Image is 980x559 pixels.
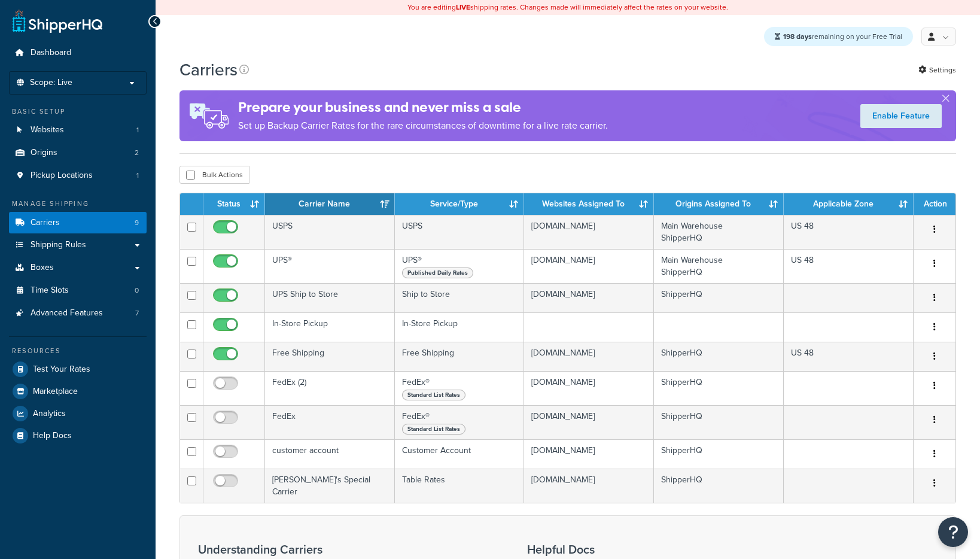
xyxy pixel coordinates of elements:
[135,285,139,296] span: 0
[265,371,395,405] td: FedEx (2)
[524,215,654,249] td: [DOMAIN_NAME]
[9,234,147,256] a: Shipping Rules
[33,409,66,419] span: Analytics
[31,171,93,181] span: Pickup Locations
[136,125,139,135] span: 1
[784,215,914,249] td: US 48
[9,279,147,302] a: Time Slots 0
[395,439,525,469] td: Customer Account
[402,424,465,435] span: Standard List Rates
[9,302,147,324] a: Advanced Features 7
[31,148,57,158] span: Origins
[9,302,147,324] li: Advanced Features
[524,439,654,469] td: [DOMAIN_NAME]
[402,390,465,400] span: Standard List Rates
[265,405,395,439] td: FedEx
[524,371,654,405] td: [DOMAIN_NAME]
[179,90,238,141] img: ad-rules-rateshop-fe6ec290ccb7230408bd80ed9643f0289d75e0ffd9eb532fc0e269fcd187b520.png
[31,48,71,58] span: Dashboard
[784,193,914,215] th: Applicable Zone: activate to sort column ascending
[9,257,147,279] a: Boxes
[33,431,72,441] span: Help Docs
[524,342,654,371] td: [DOMAIN_NAME]
[402,268,473,278] span: Published Daily Rates
[265,439,395,469] td: customer account
[31,125,64,135] span: Websites
[9,279,147,302] li: Time Slots
[395,249,525,283] td: UPS®
[527,543,683,556] h3: Helpful Docs
[524,249,654,283] td: [DOMAIN_NAME]
[9,119,147,141] li: Websites
[9,142,147,164] a: Origins 2
[135,308,139,318] span: 7
[764,27,913,46] div: remaining on your Free Trial
[265,193,395,215] th: Carrier Name: activate to sort column ascending
[784,342,914,371] td: US 48
[654,371,784,405] td: ShipperHQ
[784,249,914,283] td: US 48
[265,342,395,371] td: Free Shipping
[395,193,525,215] th: Service/Type: activate to sort column ascending
[395,342,525,371] td: Free Shipping
[524,283,654,312] td: [DOMAIN_NAME]
[9,199,147,209] div: Manage Shipping
[9,359,147,380] a: Test Your Rates
[654,405,784,439] td: ShipperHQ
[783,31,812,42] strong: 198 days
[31,263,54,273] span: Boxes
[9,425,147,446] a: Help Docs
[654,283,784,312] td: ShipperHQ
[938,517,968,547] button: Open Resource Center
[654,469,784,503] td: ShipperHQ
[654,439,784,469] td: ShipperHQ
[265,215,395,249] td: USPS
[9,119,147,141] a: Websites 1
[9,42,147,64] a: Dashboard
[198,543,497,556] h3: Understanding Carriers
[860,104,942,128] a: Enable Feature
[9,212,147,234] a: Carriers 9
[265,469,395,503] td: [PERSON_NAME]'s Special Carrier
[9,346,147,356] div: Resources
[9,381,147,402] a: Marketplace
[265,249,395,283] td: UPS®
[395,312,525,342] td: In-Store Pickup
[203,193,265,215] th: Status: activate to sort column ascending
[9,165,147,187] a: Pickup Locations 1
[135,148,139,158] span: 2
[654,249,784,283] td: Main Warehouse ShipperHQ
[395,405,525,439] td: FedEx®
[9,165,147,187] li: Pickup Locations
[31,240,86,250] span: Shipping Rules
[238,98,608,117] h4: Prepare your business and never miss a sale
[136,171,139,181] span: 1
[654,342,784,371] td: ShipperHQ
[395,215,525,249] td: USPS
[33,387,78,397] span: Marketplace
[135,218,139,228] span: 9
[30,78,72,88] span: Scope: Live
[9,107,147,117] div: Basic Setup
[918,62,956,78] a: Settings
[31,308,103,318] span: Advanced Features
[524,405,654,439] td: [DOMAIN_NAME]
[395,283,525,312] td: Ship to Store
[9,403,147,424] a: Analytics
[31,285,69,296] span: Time Slots
[524,469,654,503] td: [DOMAIN_NAME]
[33,364,90,375] span: Test Your Rates
[395,371,525,405] td: FedEx®
[265,312,395,342] td: In-Store Pickup
[13,9,102,33] a: ShipperHQ Home
[31,218,60,228] span: Carriers
[9,142,147,164] li: Origins
[265,283,395,312] td: UPS Ship to Store
[654,193,784,215] th: Origins Assigned To: activate to sort column ascending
